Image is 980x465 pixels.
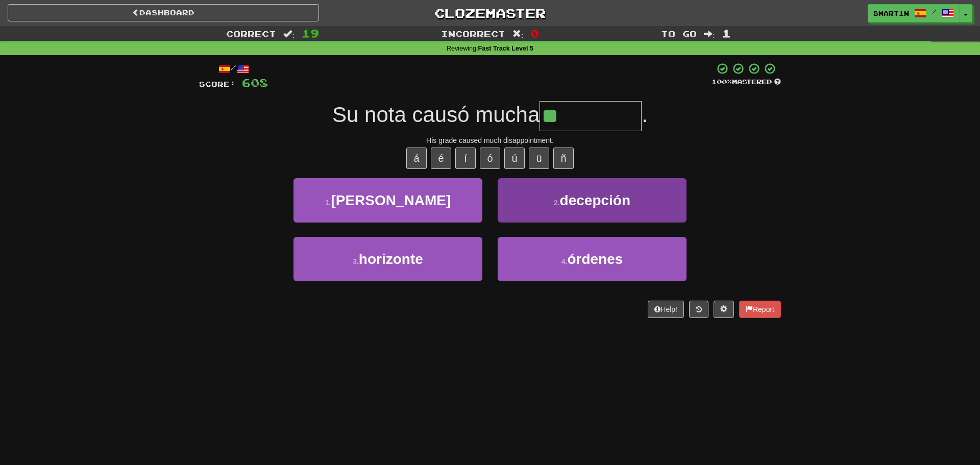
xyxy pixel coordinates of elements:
[334,4,646,22] a: Clozemaster
[199,80,236,88] span: Score:
[873,9,909,18] span: smart1n
[642,103,648,127] span: .
[529,148,549,169] button: ü
[480,148,500,169] button: ó
[704,30,715,38] span: :
[512,30,524,38] span: :
[293,237,482,281] button: 3.horizonte
[722,27,731,39] span: 1
[478,45,534,52] strong: Fast Track Level 5
[932,8,937,15] span: /
[567,251,623,267] span: órdenes
[293,178,482,223] button: 1.[PERSON_NAME]
[325,199,331,207] small: 1 .
[226,29,276,39] span: Correct
[498,178,687,223] button: 2.decepción
[406,148,427,169] button: á
[712,78,732,86] span: 100 %
[739,301,781,318] button: Report
[353,257,359,265] small: 3 .
[554,199,560,207] small: 2 .
[561,257,568,265] small: 4 .
[199,62,268,75] div: /
[712,78,781,87] div: Mastered
[302,27,319,39] span: 19
[331,192,451,208] span: [PERSON_NAME]
[242,76,268,89] span: 608
[199,135,781,145] div: His grade caused much disappointment.
[868,4,960,22] a: smart1n /
[689,301,708,318] button: Round history (alt+y)
[648,301,684,318] button: Help!
[441,29,505,39] span: Incorrect
[560,192,630,208] span: decepción
[498,237,687,281] button: 4.órdenes
[8,4,319,21] a: Dashboard
[283,30,295,38] span: :
[455,148,476,169] button: í
[431,148,451,169] button: é
[553,148,574,169] button: ñ
[359,251,423,267] span: horizonte
[332,103,540,127] span: Su nota causó mucha
[661,29,697,39] span: To go
[504,148,525,169] button: ú
[530,27,539,39] span: 0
